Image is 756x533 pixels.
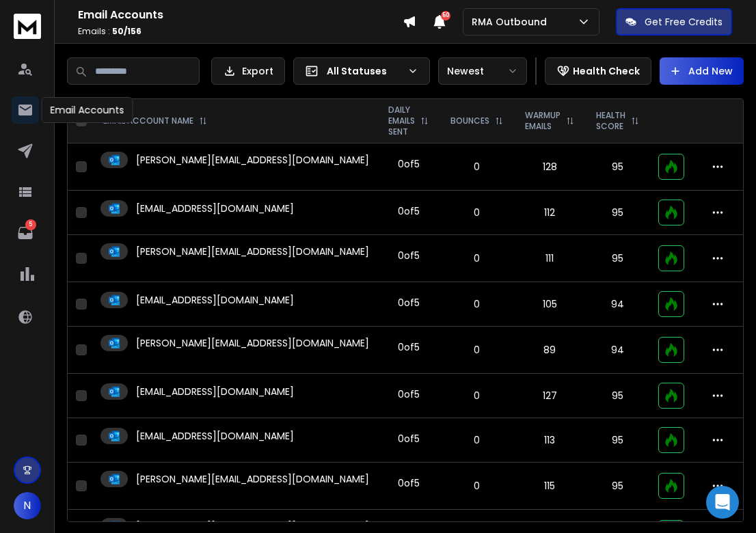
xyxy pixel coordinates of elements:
p: Get Free Credits [645,15,723,29]
p: 0 [448,433,506,447]
a: 5 [12,219,39,247]
div: 0 of 5 [398,476,420,490]
td: 105 [514,282,585,327]
td: 95 [585,143,650,191]
td: 95 [585,191,650,235]
p: 0 [448,297,506,311]
p: All Statuses [327,64,402,78]
p: 0 [448,389,506,402]
td: 94 [585,282,650,327]
div: Email Accounts [42,97,133,123]
p: [PERSON_NAME][EMAIL_ADDRESS][DOMAIN_NAME] [136,336,369,350]
td: 128 [514,143,585,191]
p: BOUNCES [450,115,489,126]
td: 95 [585,418,650,463]
div: 0 of 5 [398,340,420,354]
div: Open Intercom Messenger [706,486,739,519]
p: WARMUP EMAILS [525,110,561,132]
div: 0 of 5 [398,204,420,218]
td: 127 [514,374,585,418]
p: [EMAIL_ADDRESS][DOMAIN_NAME] [136,429,294,443]
span: 50 [441,11,450,20]
button: Add New [660,57,744,85]
div: 0 of 5 [398,387,420,401]
p: [EMAIL_ADDRESS][DOMAIN_NAME] [136,385,294,398]
td: 95 [585,463,650,510]
button: N [14,492,41,519]
td: 115 [514,463,585,510]
p: Emails : [78,26,403,37]
p: Health Check [573,64,640,78]
td: 111 [514,235,585,282]
p: RMA Outbound [472,15,552,29]
p: [EMAIL_ADDRESS][DOMAIN_NAME] [136,293,294,307]
p: 0 [448,206,506,219]
p: [PERSON_NAME][EMAIL_ADDRESS][DOMAIN_NAME] [136,519,369,533]
p: 5 [25,219,36,230]
img: logo [14,14,41,39]
p: DAILY EMAILS SENT [388,105,415,137]
button: Newest [438,57,527,85]
td: 113 [514,418,585,463]
div: EMAIL ACCOUNT NAME [103,115,207,126]
td: 89 [514,327,585,374]
p: HEALTH SCORE [596,110,625,132]
td: 95 [585,235,650,282]
button: Export [211,57,285,85]
span: 50 / 156 [112,25,141,37]
div: 0 of 5 [398,249,420,262]
p: 0 [448,160,506,174]
td: 95 [585,374,650,418]
button: Health Check [545,57,651,85]
div: 0 of 5 [398,157,420,171]
p: [EMAIL_ADDRESS][DOMAIN_NAME] [136,202,294,215]
p: [PERSON_NAME][EMAIL_ADDRESS][DOMAIN_NAME] [136,472,369,486]
button: Get Free Credits [616,8,732,36]
h1: Email Accounts [78,7,403,23]
p: 0 [448,479,506,493]
td: 112 [514,191,585,235]
p: [PERSON_NAME][EMAIL_ADDRESS][DOMAIN_NAME] [136,153,369,167]
div: 0 of 5 [398,432,420,446]
div: 0 of 5 [398,296,420,310]
p: 0 [448,343,506,357]
p: [PERSON_NAME][EMAIL_ADDRESS][DOMAIN_NAME] [136,245,369,258]
p: 0 [448,251,506,265]
td: 94 [585,327,650,374]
